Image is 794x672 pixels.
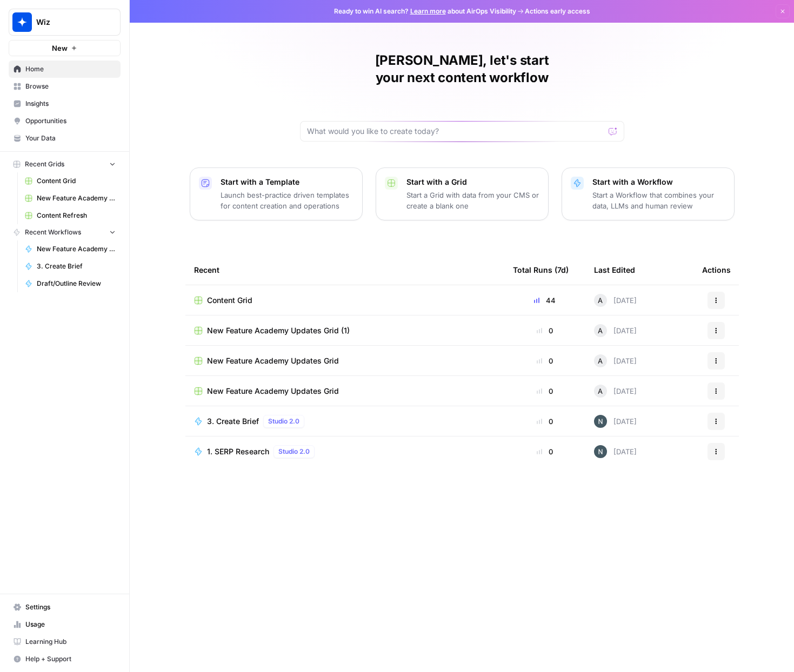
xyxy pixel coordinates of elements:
[194,325,496,336] a: New Feature Academy Updates Grid (1)
[594,445,607,458] img: mfx9qxiwvwbk9y2m949wqpoopau8
[9,130,121,147] a: Your Data
[9,224,121,240] button: Recent Workflows
[194,415,496,428] a: 3. Create BriefStudio 2.0
[12,12,32,32] img: Wiz Logo
[25,64,116,74] span: Home
[52,43,68,53] span: New
[307,126,604,137] input: What would you like to create today?
[9,156,121,172] button: Recent Grids
[9,633,121,650] a: Learning Hub
[376,167,549,220] button: Start with a GridStart a Grid with data from your CMS or create a blank one
[194,355,496,366] a: New Feature Academy Updates Grid
[9,616,121,633] a: Usage
[25,133,116,143] span: Your Data
[37,244,116,254] span: New Feature Academy Updates
[598,325,603,336] span: A
[190,167,363,220] button: Start with a TemplateLaunch best-practice driven templates for content creation and operations
[513,446,577,457] div: 0
[194,445,496,458] a: 1. SERP ResearchStudio 2.0
[25,116,116,126] span: Opportunities
[207,295,252,306] span: Content Grid
[594,255,635,285] div: Last Edited
[36,17,102,28] span: Wiz
[20,190,121,207] a: New Feature Academy Updates Grid (1)
[594,354,637,367] div: [DATE]
[20,275,121,292] a: Draft/Outline Review
[594,324,637,337] div: [DATE]
[20,258,121,275] a: 3. Create Brief
[513,325,577,336] div: 0
[221,177,353,187] p: Start with a Template
[9,112,121,130] a: Opportunities
[221,190,353,211] p: Launch best-practice driven templates for content creation and operations
[25,82,116,91] span: Browse
[594,415,607,428] img: mfx9qxiwvwbk9y2m949wqpoopau8
[598,295,603,306] span: A
[334,6,516,16] span: Ready to win AI search? about AirOps Visibility
[194,295,496,306] a: Content Grid
[513,255,569,285] div: Total Runs (7d)
[207,386,339,397] span: New Feature Academy Updates Grid
[9,40,121,56] button: New
[592,177,725,187] p: Start with a Workflow
[194,386,496,397] a: New Feature Academy Updates Grid
[37,193,116,203] span: New Feature Academy Updates Grid (1)
[9,95,121,112] a: Insights
[9,61,121,78] a: Home
[25,602,116,612] span: Settings
[278,447,310,456] span: Studio 2.0
[25,637,116,647] span: Learning Hub
[37,261,116,271] span: 3. Create Brief
[406,177,539,187] p: Start with a Grid
[9,78,121,95] a: Browse
[207,325,350,336] span: New Feature Academy Updates Grid (1)
[37,279,116,288] span: Draft/Outline Review
[25,654,116,664] span: Help + Support
[594,294,637,307] div: [DATE]
[594,415,637,428] div: [DATE]
[25,227,81,237] span: Recent Workflows
[37,176,116,186] span: Content Grid
[9,599,121,616] a: Settings
[702,255,731,285] div: Actions
[513,355,577,366] div: 0
[513,386,577,397] div: 0
[207,446,269,457] span: 1. SERP Research
[592,190,725,211] p: Start a Workflow that combines your data, LLMs and human review
[268,416,299,426] span: Studio 2.0
[20,207,121,224] a: Content Refresh
[25,620,116,629] span: Usage
[525,6,590,16] span: Actions early access
[37,211,116,220] span: Content Refresh
[513,416,577,427] div: 0
[9,9,121,36] button: Workspace: Wiz
[513,295,577,306] div: 44
[406,190,539,211] p: Start a Grid with data from your CMS or create a blank one
[594,445,637,458] div: [DATE]
[194,255,496,285] div: Recent
[562,167,735,220] button: Start with a WorkflowStart a Workflow that combines your data, LLMs and human review
[25,159,64,169] span: Recent Grids
[207,416,259,427] span: 3. Create Brief
[598,355,603,366] span: A
[207,355,339,366] span: New Feature Academy Updates Grid
[20,240,121,258] a: New Feature Academy Updates
[598,386,603,397] span: A
[594,385,637,398] div: [DATE]
[410,7,446,15] a: Learn more
[20,172,121,190] a: Content Grid
[9,650,121,668] button: Help + Support
[25,99,116,109] span: Insights
[300,52,624,86] h1: [PERSON_NAME], let's start your next content workflow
